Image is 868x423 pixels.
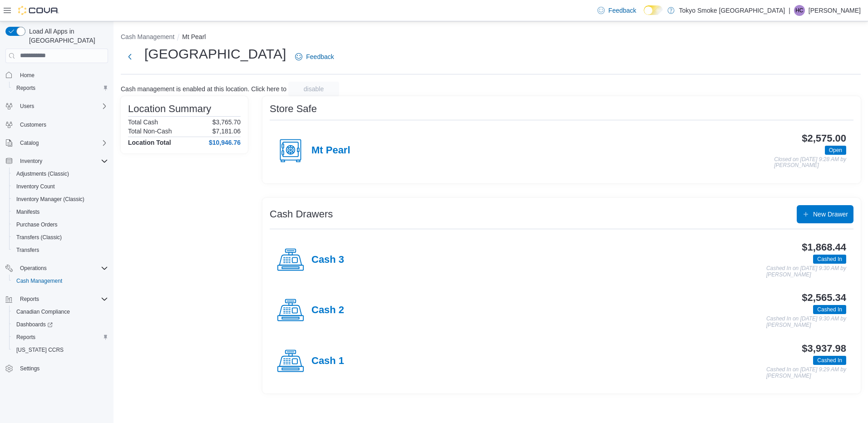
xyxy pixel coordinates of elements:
span: Cashed In [817,356,842,364]
span: Cashed In [817,255,842,263]
p: $3,765.70 [212,118,241,126]
h6: Total Non-Cash [128,128,172,135]
button: Manifests [9,206,112,218]
span: Inventory [20,157,42,165]
span: Reports [16,84,35,92]
span: Home [16,69,108,81]
span: Inventory Manager (Classic) [13,194,108,205]
button: Transfers (Classic) [9,231,112,244]
span: Purchase Orders [13,219,108,230]
span: Users [20,103,34,110]
span: Purchase Orders [16,221,58,228]
h6: Total Cash [128,118,158,126]
span: Adjustments (Classic) [16,170,69,177]
h3: Cash Drawers [270,209,333,220]
button: Home [2,69,112,82]
span: Settings [16,363,108,374]
span: HC [795,5,803,16]
span: Home [20,72,35,79]
button: Users [16,101,38,112]
a: Feedback [594,1,640,20]
span: Cashed In [817,305,842,314]
a: Inventory Count [13,181,59,192]
button: Cash Management [121,33,174,40]
button: Catalog [2,137,112,149]
button: Customers [2,118,112,131]
span: Customers [20,121,46,128]
button: Cash Management [9,275,112,287]
p: Cashed In on [DATE] 9:29 AM by [PERSON_NAME] [766,367,846,379]
span: Manifests [16,208,39,216]
span: Cash Management [13,275,108,286]
h3: $2,575.00 [802,133,846,144]
h4: Cash 2 [311,305,344,316]
span: Canadian Compliance [16,308,70,315]
p: Cashed In on [DATE] 9:30 AM by [PERSON_NAME] [766,316,846,328]
span: Transfers (Classic) [16,234,62,241]
button: disable [288,82,339,96]
h3: $1,868.44 [802,242,846,253]
nav: An example of EuiBreadcrumbs [121,32,861,43]
span: Reports [20,295,39,303]
h1: [GEOGRAPHIC_DATA] [144,45,286,63]
a: Cash Management [13,275,66,286]
span: Canadian Compliance [13,306,108,317]
p: Closed on [DATE] 9:28 AM by [PERSON_NAME] [774,157,846,169]
span: Catalog [16,138,108,148]
button: Inventory [16,156,46,167]
span: Cashed In [813,255,846,264]
p: $7,181.06 [212,128,241,135]
a: Inventory Manager (Classic) [13,194,88,205]
button: Operations [16,263,50,274]
span: Inventory Count [16,183,55,190]
p: | [789,5,790,16]
span: Operations [16,263,108,274]
p: Cash management is enabled at this location. Click here to [121,85,286,93]
span: Users [16,101,108,112]
span: disable [304,84,324,93]
button: Reports [2,293,112,305]
h4: Cash 1 [311,355,344,367]
button: Reports [9,82,112,94]
a: Adjustments (Classic) [13,168,73,179]
h3: $3,937.98 [802,343,846,354]
img: Cova [18,6,59,15]
a: Home [16,70,38,81]
span: Adjustments (Classic) [13,168,108,179]
span: Feedback [608,6,636,15]
a: Dashboards [13,319,56,330]
div: Heather Chafe [794,5,805,16]
span: Transfers [13,245,108,256]
h4: Mt Pearl [311,145,350,157]
span: Reports [13,83,108,93]
button: Transfers [9,244,112,256]
a: Transfers [13,245,43,256]
span: Cashed In [813,356,846,365]
button: Mt Pearl [182,33,206,40]
button: New Drawer [797,205,853,223]
span: Cashed In [813,305,846,314]
span: Reports [16,294,108,305]
a: Reports [13,83,39,93]
span: Open [829,146,842,154]
button: Inventory [2,155,112,167]
button: Catalog [16,138,42,148]
span: Transfers [16,246,39,254]
a: [US_STATE] CCRS [13,344,67,355]
button: Purchase Orders [9,218,112,231]
h4: Location Total [128,139,171,146]
button: Inventory Count [9,180,112,193]
h4: Cash 3 [311,254,344,266]
span: [US_STATE] CCRS [16,346,64,354]
nav: Complex example [5,65,108,399]
button: Operations [2,262,112,275]
h4: $10,946.76 [209,139,241,146]
a: Canadian Compliance [13,306,74,317]
p: Tokyo Smoke [GEOGRAPHIC_DATA] [679,5,785,16]
span: Transfers (Classic) [13,232,108,243]
input: Dark Mode [644,5,663,15]
span: Load All Apps in [GEOGRAPHIC_DATA] [25,27,108,45]
button: Adjustments (Classic) [9,167,112,180]
span: Washington CCRS [13,344,108,355]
